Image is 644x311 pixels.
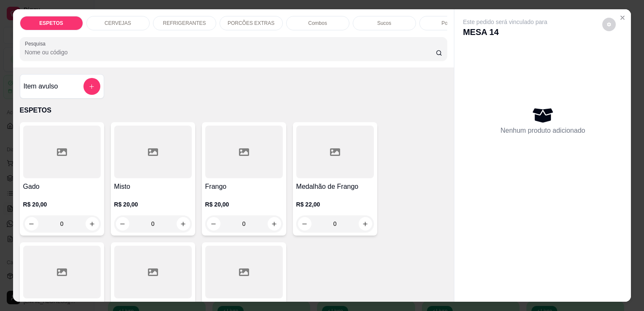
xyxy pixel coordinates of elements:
p: R$ 22,00 [296,200,374,209]
h4: Item avulso [24,81,58,91]
button: Close [616,11,629,24]
button: add-separate-item [83,78,100,95]
label: Pesquisa [25,40,48,47]
button: increase-product-quantity [86,217,99,231]
h4: Medalhão de Frango [296,182,374,192]
p: Este pedido será vinculado para [463,18,547,26]
p: MESA 14 [463,26,547,38]
p: Nenhum produto adicionado [500,126,585,136]
p: REFRIGERANTES [163,20,206,27]
button: increase-product-quantity [268,217,281,231]
p: Combos [308,20,327,27]
h4: Gado [23,182,101,192]
p: ESPETOS [20,105,448,115]
button: increase-product-quantity [177,217,190,231]
p: ESPETOS [39,20,63,27]
p: R$ 20,00 [205,200,283,209]
p: R$ 20,00 [114,200,192,209]
button: decrease-product-quantity [602,18,616,31]
button: decrease-product-quantity [207,217,220,231]
p: R$ 20,00 [23,200,101,209]
button: decrease-product-quantity [298,217,311,231]
p: Porções [442,20,460,27]
button: decrease-product-quantity [25,217,38,231]
p: Sucos [377,20,391,27]
p: PORCÕES EXTRAS [228,20,274,27]
button: decrease-product-quantity [116,217,129,231]
h4: Frango [205,182,283,192]
input: Pesquisa [25,48,436,56]
h4: Misto [114,182,192,192]
p: CERVEJAS [105,20,131,27]
button: increase-product-quantity [359,217,372,231]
